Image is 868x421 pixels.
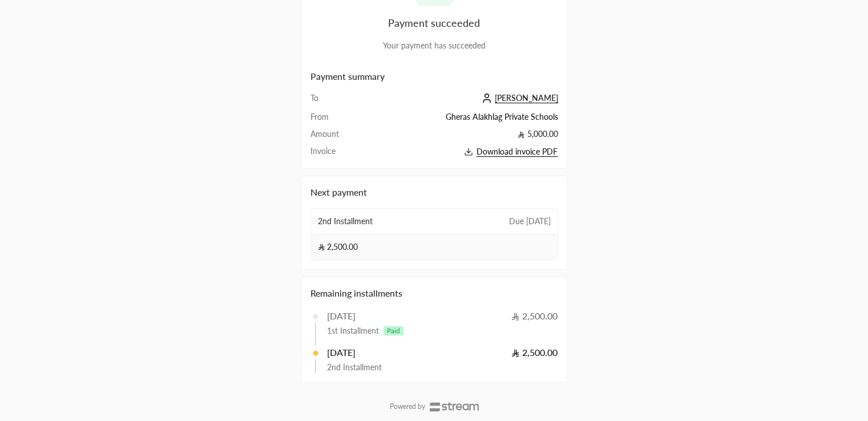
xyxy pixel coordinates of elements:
[327,346,356,359] div: [DATE]
[310,286,558,300] div: Remaining installments
[360,145,558,159] button: Download invoice PDF
[310,111,361,128] td: From
[479,93,558,103] a: [PERSON_NAME]
[360,128,558,145] td: 5,000.00
[511,310,558,321] span: 2,500.00
[495,93,558,103] span: [PERSON_NAME]
[327,309,356,323] div: [DATE]
[310,15,558,31] div: Payment succeeded
[511,347,558,358] span: 2,500.00
[310,40,558,51] div: Your payment has succeeded
[318,216,373,227] span: 2nd Installment
[477,147,558,157] span: Download invoice PDF
[327,325,379,337] span: 1st Installment
[390,402,425,411] p: Powered by
[318,241,358,253] span: 2,500.00
[310,145,361,159] td: Invoice
[310,185,558,199] div: Next payment
[310,70,558,83] h2: Payment summary
[327,362,382,373] span: 2nd Installment
[310,128,361,145] td: Amount
[360,111,558,128] td: Gheras Alakhlag Private Schools
[310,92,361,111] td: To
[383,326,403,335] span: Paid
[509,216,551,227] span: Due [DATE]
